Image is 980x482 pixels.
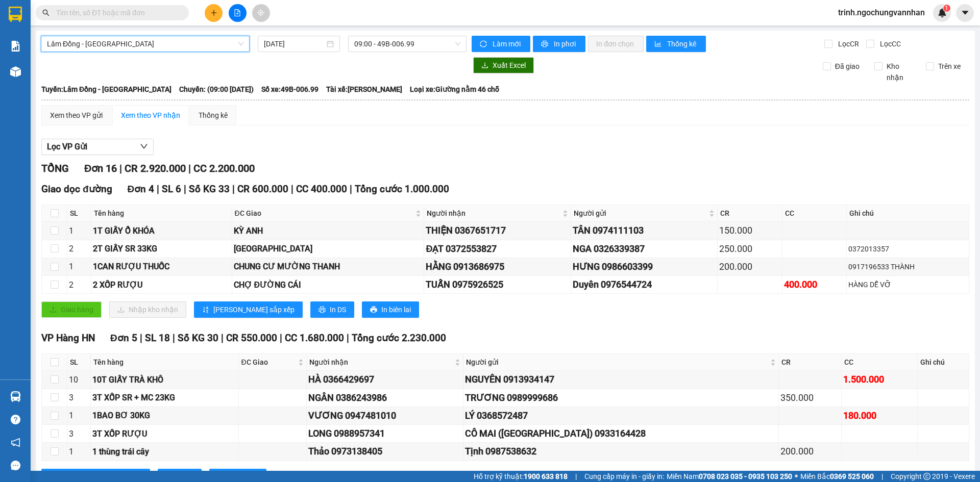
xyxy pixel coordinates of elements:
span: search [42,9,50,16]
div: 250.000 [719,242,780,256]
span: | [157,183,159,195]
span: ĐC Giao [235,208,414,219]
span: printer [318,306,326,314]
div: Thống kê [199,110,228,121]
div: 3T XỐP SR + MC 23KG [92,391,236,404]
span: | [188,162,191,174]
div: TÂN 0974111103 [573,223,716,238]
th: Ghi chú [918,354,969,371]
div: KỲ ANH [234,224,423,237]
input: Tìm tên, số ĐT hoặc mã đơn [56,7,177,18]
span: Người nhận [427,208,560,219]
div: 400.000 [784,277,845,292]
div: 2 [69,278,89,291]
div: 1 [69,260,89,273]
div: Thảo 0973138405 [308,444,461,459]
div: NGUYÊN 0913934147 [465,372,777,387]
div: 10 [69,373,89,386]
span: Lọc CR [834,38,861,49]
div: 10T GIẤY TRÀ KHÔ [92,373,236,386]
button: file-add [229,4,247,22]
img: warehouse-icon [10,391,21,402]
div: 3 [69,427,89,440]
div: CÔ MAI ([GEOGRAPHIC_DATA]) 0933164428 [465,426,777,441]
div: 1.500.000 [843,372,916,387]
span: In biên lai [381,304,411,315]
div: 1BAO BƠ 30KG [92,409,236,422]
span: Kho nhận [883,61,918,83]
span: | [221,332,224,344]
span: | [881,471,883,482]
span: SL 18 [145,332,170,344]
span: Làm mới [493,38,522,49]
div: 3T XỐP RƯỢU [92,427,236,440]
div: 150.000 [719,223,780,238]
span: TỔNG [41,162,69,174]
div: 0917196533 THÀNH [848,261,967,272]
span: message [11,461,20,470]
sup: 1 [943,5,950,12]
span: Lọc VP Gửi [47,140,87,153]
div: 200.000 [780,444,840,459]
div: 350.000 [780,391,840,405]
div: THIỆN 0367651717 [426,223,569,238]
span: aim [257,9,264,16]
th: CC [782,205,847,222]
div: NGÂN 0386243986 [308,391,461,405]
span: Số KG 30 [178,332,218,344]
button: Lọc VP Gửi [41,139,154,155]
div: TUẤN 0975926525 [426,277,569,292]
span: Cung cấp máy in - giấy in: [584,471,664,482]
span: [PERSON_NAME] sắp xếp [213,304,295,315]
div: TRƯƠNG 0989999686 [465,391,777,405]
span: Người gửi [574,208,707,219]
span: Lọc CC [876,38,902,49]
button: plus [205,4,223,22]
span: | [291,183,293,195]
span: Số KG 33 [189,183,230,195]
span: CC 400.000 [296,183,347,195]
div: HÀNG DỄ VỠ [848,279,967,290]
div: 2 [69,242,89,255]
span: bar-chart [654,40,663,48]
span: | [173,332,175,344]
strong: 1900 633 818 [524,472,568,480]
div: 1 [69,409,89,422]
span: | [575,471,577,482]
span: | [119,162,122,174]
div: HẰNG 0913686975 [426,260,569,274]
span: Hỗ trợ kỹ thuật: [474,471,568,482]
div: ĐẠT 0372553827 [426,242,569,256]
span: Tổng cước 1.000.000 [355,183,449,195]
div: LÝ 0368572487 [465,409,777,423]
b: Tuyến: Lâm Đồng - [GEOGRAPHIC_DATA] [41,85,171,93]
th: CR [718,205,782,222]
span: notification [11,438,20,447]
span: Đơn 16 [84,162,117,174]
button: printerIn phơi [533,36,585,52]
button: syncLàm mới [472,36,530,52]
span: Đơn 4 [128,183,155,195]
div: 1 [69,224,89,237]
span: Người nhận [309,357,452,368]
span: Thống kê [667,38,698,49]
th: SL [67,205,91,222]
span: CC 2.200.000 [193,162,255,174]
span: plus [210,9,217,16]
div: 1 [69,445,89,458]
span: printer [370,306,377,314]
button: caret-down [956,4,974,22]
span: printer [541,40,550,48]
span: Tổng cước 2.230.000 [352,332,446,344]
span: Chuyến: (09:00 [DATE]) [179,84,254,95]
span: | [184,183,186,195]
span: sync [480,40,488,48]
div: 2 XỐP RƯỢU [93,278,230,291]
span: In phơi [554,38,577,49]
span: 09:00 - 49B-006.99 [354,36,460,52]
div: [GEOGRAPHIC_DATA] [234,242,423,255]
span: 1 [945,5,948,12]
th: CC [842,354,918,371]
span: VP Hàng HN [41,332,95,344]
span: Miền Bắc [800,471,874,482]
